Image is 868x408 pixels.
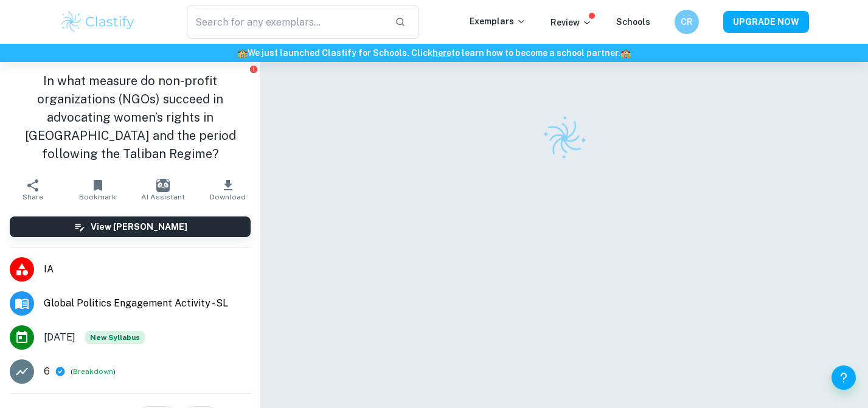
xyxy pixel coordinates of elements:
input: Search for any exemplars... [187,5,386,39]
button: UPGRADE NOW [723,11,809,33]
button: CR [675,10,699,34]
span: Share [23,193,43,201]
p: 6 [44,364,50,379]
a: here [432,48,451,58]
span: New Syllabus [85,331,145,344]
h1: In what measure do non-profit organizations (NGOs) succeed in advocating women’s rights in [GEOGR... [10,72,251,163]
h6: View [PERSON_NAME] [91,220,187,233]
button: Download [195,173,260,207]
p: Review [550,16,592,29]
span: AI Assistant [141,193,185,201]
button: Bookmark [65,173,130,207]
img: Clastify logo [534,108,594,168]
span: [DATE] [44,330,75,345]
a: Schools [616,17,650,27]
span: 🏫 [237,48,248,58]
img: Clastify logo [60,10,137,34]
button: AI Assistant [130,173,195,207]
span: Global Politics Engagement Activity - SL [44,296,251,311]
span: ( ) [71,366,116,378]
button: Help and Feedback [832,365,856,390]
button: View [PERSON_NAME] [10,216,251,237]
button: Report issue [249,64,258,74]
p: Exemplars [470,15,526,28]
img: AI Assistant [156,179,170,192]
h6: We just launched Clastify for Schools. Click to learn how to become a school partner. [2,46,866,60]
div: Starting from the May 2026 session, the Global Politics Engagement Activity requirements have cha... [85,331,145,344]
span: Bookmark [79,193,116,201]
span: Download [210,193,246,201]
span: IA [44,262,251,277]
button: Breakdown [73,366,113,377]
span: 🏫 [620,48,631,58]
h6: CR [679,15,693,29]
